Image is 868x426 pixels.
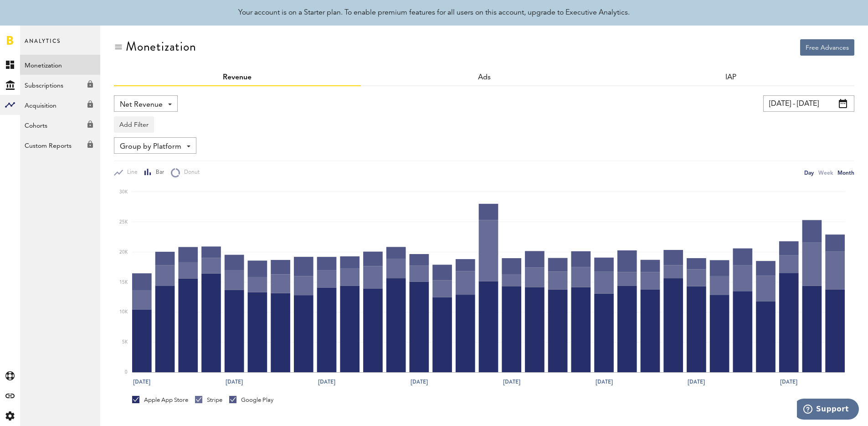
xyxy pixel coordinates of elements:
[780,378,797,386] text: [DATE]
[223,74,252,81] a: Revenue
[20,95,100,115] a: Acquisition
[123,169,138,177] span: Line
[195,396,222,404] div: Stripe
[132,396,188,404] div: Apple App Store
[120,139,181,155] span: Group by Platform
[119,280,128,285] text: 15K
[122,340,128,344] text: 5K
[229,396,273,404] div: Google Play
[114,116,154,133] button: Add Filter
[318,378,335,386] text: [DATE]
[226,378,243,386] text: [DATE]
[152,169,164,177] span: Bar
[126,39,196,54] div: Monetization
[688,378,705,386] text: [DATE]
[133,378,150,386] text: [DATE]
[818,168,833,177] div: Week
[120,97,163,113] span: Net Revenue
[411,378,428,386] text: [DATE]
[20,55,100,75] a: Monetization
[503,378,520,386] text: [DATE]
[20,75,100,95] a: Subscriptions
[20,135,100,155] a: Custom Reports
[25,36,61,55] span: Analytics
[119,190,128,194] text: 30K
[478,74,491,81] a: Ads
[119,250,128,255] text: 20K
[20,115,100,135] a: Cohorts
[837,168,854,177] div: Month
[725,74,736,81] a: IAP
[804,168,814,177] div: Day
[596,378,613,386] text: [DATE]
[797,399,859,421] iframe: Opens a widget where you can find more information
[119,310,128,315] text: 10K
[800,39,854,56] button: Free Advances
[238,7,630,18] div: Your account is on a Starter plan. To enable premium features for all users on this account, upgr...
[119,220,128,224] text: 25K
[180,169,200,177] span: Donut
[125,370,128,374] text: 0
